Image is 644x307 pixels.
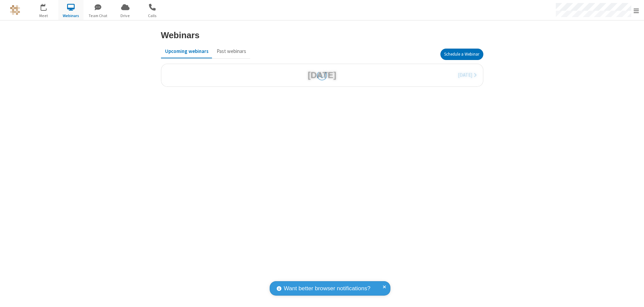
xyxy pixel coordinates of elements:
[440,49,483,60] button: Schedule a Webinar
[10,5,20,15] img: QA Selenium DO NOT DELETE OR CHANGE
[86,13,111,19] span: Team Chat
[58,13,84,19] span: Webinars
[45,4,50,9] div: 1
[140,13,165,19] span: Calls
[31,13,56,19] span: Meet
[284,284,370,293] span: Want better browser notifications?
[161,30,200,40] h3: Webinars
[113,13,138,19] span: Drive
[161,45,213,58] button: Upcoming webinars
[213,45,250,58] button: Past webinars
